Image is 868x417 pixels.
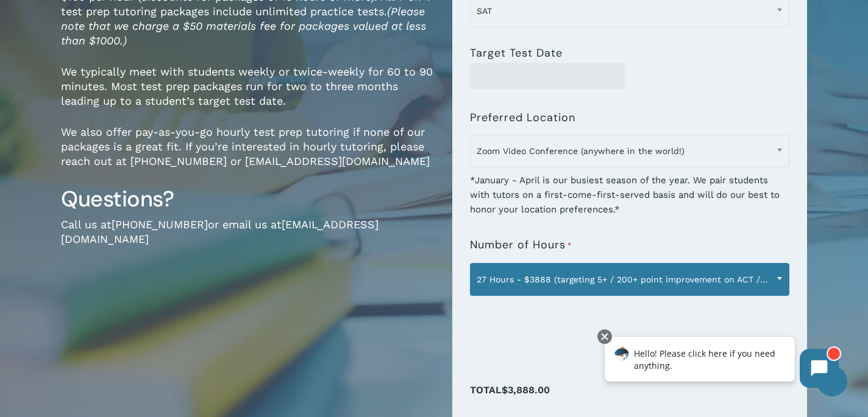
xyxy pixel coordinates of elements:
[470,381,789,412] p: Total
[470,303,655,351] iframe: reCAPTCHA
[61,218,379,245] a: [EMAIL_ADDRESS][DOMAIN_NAME]
[471,138,789,164] span: Zoom Video Conference (anywhere in the world!)
[470,111,575,124] label: Preferred Location
[61,65,434,125] p: We typically meet with students weekly or twice-weekly for 60 to 90 minutes. Most test prep packa...
[470,165,789,217] div: *January - April is our busiest season of the year. We pair students with tutors on a first-come-...
[470,263,789,296] span: 27 Hours - $3888 (targeting 5+ / 200+ point improvement on ACT / SAT; reg. $4320)
[470,239,572,252] label: Number of Hours
[61,125,434,185] p: We also offer pay-as-you-go hourly test prep tutoring if none of our packages is a great fit. If ...
[470,47,563,59] label: Target Test Date
[61,185,434,213] h3: Questions?
[112,218,208,231] a: [PHONE_NUMBER]
[61,5,426,47] em: (Please note that we charge a $50 materials fee for packages valued at less than $1000.)
[502,384,550,396] span: $3,888.00
[61,217,434,263] p: Call us at or email us at
[592,327,851,400] iframe: Chatbot
[470,135,789,167] span: Zoom Video Conference (anywhere in the world!)
[471,267,789,292] span: 27 Hours - $3888 (targeting 5+ / 200+ point improvement on ACT / SAT; reg. $4320)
